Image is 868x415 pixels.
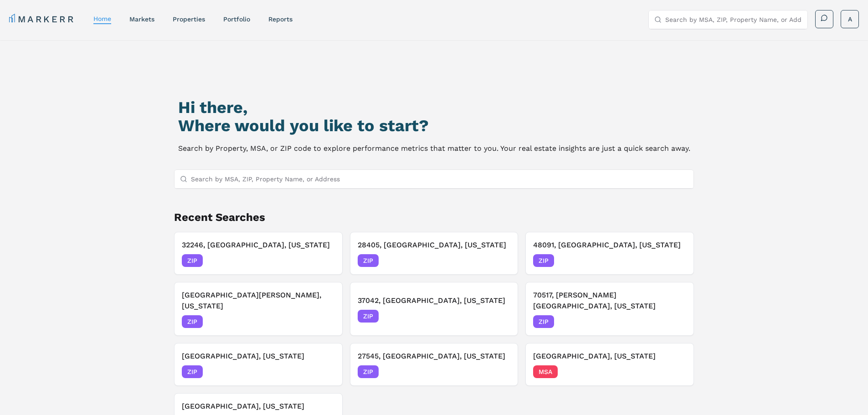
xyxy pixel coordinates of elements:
h1: Hi there, [178,98,690,117]
span: ZIP [182,365,203,378]
a: MARKERR [9,13,75,26]
button: 48091, [GEOGRAPHIC_DATA], [US_STATE]ZIP[DATE] [525,232,694,275]
button: 27545, [GEOGRAPHIC_DATA], [US_STATE]ZIP[DATE] [350,343,519,386]
a: Portfolio [223,15,250,23]
a: home [93,15,111,22]
button: A [841,10,859,28]
span: ZIP [182,315,203,328]
h3: [GEOGRAPHIC_DATA][PERSON_NAME], [US_STATE] [182,290,335,312]
h2: Recent Searches [174,210,694,225]
span: [DATE] [314,256,335,265]
h3: 27545, [GEOGRAPHIC_DATA], [US_STATE] [358,351,511,362]
h3: 48091, [GEOGRAPHIC_DATA], [US_STATE] [533,240,686,251]
button: [GEOGRAPHIC_DATA], [US_STATE]ZIP[DATE] [174,343,343,386]
button: 32246, [GEOGRAPHIC_DATA], [US_STATE]ZIP[DATE] [174,232,343,275]
span: [DATE] [314,317,335,326]
h3: 70517, [PERSON_NAME][GEOGRAPHIC_DATA], [US_STATE] [533,290,686,312]
span: MSA [533,365,558,378]
span: [DATE] [666,317,686,326]
span: ZIP [358,310,379,323]
button: [GEOGRAPHIC_DATA], [US_STATE]MSA[DATE] [525,343,694,386]
span: [DATE] [666,367,686,376]
a: markets [129,15,154,23]
h3: [GEOGRAPHIC_DATA], [US_STATE] [182,401,335,412]
span: [DATE] [490,312,510,321]
span: ZIP [533,315,554,328]
a: reports [268,15,293,23]
span: [DATE] [314,367,335,376]
span: ZIP [358,365,379,378]
span: [DATE] [490,256,510,265]
h3: 37042, [GEOGRAPHIC_DATA], [US_STATE] [358,295,511,306]
span: ZIP [533,254,554,267]
input: Search by MSA, ZIP, Property Name, or Address [191,170,688,188]
a: properties [173,15,205,23]
button: 70517, [PERSON_NAME][GEOGRAPHIC_DATA], [US_STATE]ZIP[DATE] [525,282,694,336]
span: [DATE] [666,256,686,265]
p: Search by Property, MSA, or ZIP code to explore performance metrics that matter to you. Your real... [178,142,690,155]
span: A [848,15,852,24]
span: ZIP [358,254,379,267]
h2: Where would you like to start? [178,117,690,135]
h3: 32246, [GEOGRAPHIC_DATA], [US_STATE] [182,240,335,251]
button: [GEOGRAPHIC_DATA][PERSON_NAME], [US_STATE]ZIP[DATE] [174,282,343,336]
span: ZIP [182,254,203,267]
input: Search by MSA, ZIP, Property Name, or Address [665,10,802,29]
button: 28405, [GEOGRAPHIC_DATA], [US_STATE]ZIP[DATE] [350,232,519,275]
span: [DATE] [490,367,510,376]
h3: [GEOGRAPHIC_DATA], [US_STATE] [182,351,335,362]
button: 37042, [GEOGRAPHIC_DATA], [US_STATE]ZIP[DATE] [350,282,519,336]
h3: [GEOGRAPHIC_DATA], [US_STATE] [533,351,686,362]
h3: 28405, [GEOGRAPHIC_DATA], [US_STATE] [358,240,511,251]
